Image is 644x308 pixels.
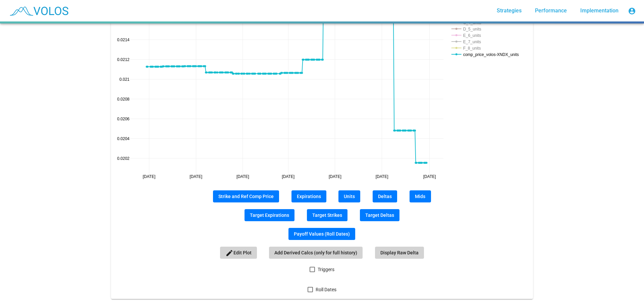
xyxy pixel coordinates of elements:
span: Strike and Ref Comp Price [218,194,274,199]
button: Edit Plot [220,247,257,259]
button: Deltas [373,190,397,202]
button: Target Strikes [307,209,347,221]
span: Deltas [378,194,392,199]
span: Triggers [318,265,334,273]
span: Expirations [297,194,321,199]
span: Target Deltas [365,212,394,218]
span: Performance [535,7,567,14]
span: Target Strikes [312,212,342,218]
span: Units [344,194,355,199]
button: Target Deltas [360,209,399,221]
span: Add Derived Calcs (only for full history) [274,250,357,255]
span: Implementation [580,7,619,14]
button: Display Raw Delta [375,247,424,259]
button: Strike and Ref Comp Price [213,190,279,202]
button: Expirations [291,190,326,202]
a: Strategies [491,5,527,17]
button: Add Derived Calcs (only for full history) [269,247,363,259]
span: Mids [415,194,425,199]
span: Display Raw Delta [380,250,419,255]
a: Implementation [575,5,624,17]
mat-icon: account_circle [628,7,636,15]
span: Edit Plot [225,250,252,255]
button: Target Expirations [245,209,294,221]
button: Units [338,190,360,202]
span: Target Expirations [250,212,289,218]
button: Payoff Values (Roll Dates) [288,228,355,240]
img: blue_transparent.png [5,2,72,19]
span: Roll Dates [316,286,336,294]
mat-icon: edit [225,249,233,257]
span: Strategies [497,7,522,14]
button: Mids [410,190,431,202]
a: Performance [530,5,572,17]
span: Payoff Values (Roll Dates) [294,231,350,237]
